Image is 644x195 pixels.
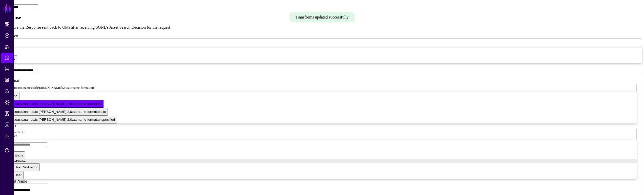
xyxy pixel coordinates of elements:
[1,19,13,29] a: Dashboard
[9,118,115,121] span: urn:oasis:names:tc:[PERSON_NAME]:2.0:attrname-format:unspecified
[1,75,13,85] a: CAEP Hub
[7,159,637,163] div: CrowdStrike
[12,163,40,171] button: UserRiskFactor
[9,153,23,157] span: No Entity
[5,78,10,83] span: CAEP Hub
[1,42,13,52] a: Snippets
[1,64,13,74] a: Identity Data Fabric
[12,171,24,179] button: User
[7,151,25,159] button: No Entity
[14,165,38,169] span: UserRiskFactor
[11,130,633,133] span: CrowdStrike
[2,25,642,30] p: Configure the Response sent back to Okta after receiving SGNL's Asset Search Decision for the req...
[5,122,10,127] span: Logs
[5,22,10,27] span: Dashboard
[1,109,13,119] a: Reports
[5,111,10,116] span: Reports
[9,102,101,106] span: urn:oasis:names:tc:[PERSON_NAME]:2.0:attrname-format:uri
[7,116,117,123] button: urn:oasis:names:tc:[PERSON_NAME]:2.0:attrname-format:unspecified
[7,100,103,108] button: urn:oasis:names:tc:[PERSON_NAME]:2.0:attrname-format:uri
[5,44,10,49] span: Snippets
[1,97,13,108] a: Data Lens
[1,30,13,41] a: Policies
[7,123,16,128] label: Asset
[1,131,13,141] a: Admin
[7,179,27,183] label: Asset Name
[5,55,10,60] span: Protected Systems
[1,120,13,130] a: Logs
[11,86,94,90] span: urn:oasis:names:tc:[PERSON_NAME]:2.0:attrname-format:uri
[1,53,13,63] a: Protected Systems
[3,3,12,14] a: SGNL
[5,33,10,38] span: Policies
[7,108,108,116] button: urn:oasis:names:tc:[PERSON_NAME]:2.0:attrname-format:basic
[14,173,22,177] span: User
[9,110,106,114] span: urn:oasis:names:tc:[PERSON_NAME]:2.0:attrname-format:basic
[5,89,10,94] span: Policy Lens
[5,133,10,138] span: Admin
[5,100,10,105] span: Data Lens
[5,66,10,72] span: Identity Data Fabric
[5,148,10,153] span: Support
[289,12,355,22] div: Transforms updated successfully
[1,86,13,96] a: Policy Lens
[2,34,18,38] label: Operation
